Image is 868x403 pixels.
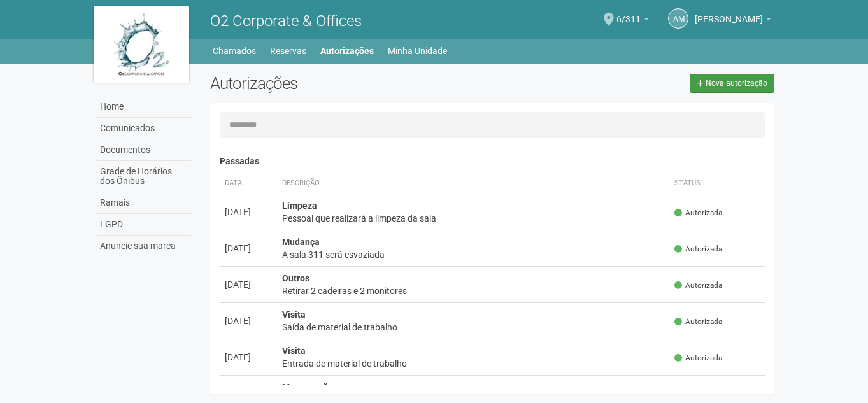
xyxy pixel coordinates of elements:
[270,42,306,60] a: Reservas
[225,242,272,255] div: [DATE]
[97,96,191,118] a: Home
[282,346,306,356] strong: Visita
[282,321,665,334] div: Saída de material de trabalho
[669,173,765,194] th: Status
[220,157,765,166] h4: Passadas
[282,309,306,320] strong: Visita
[706,79,767,88] span: Nova autorização
[616,16,649,26] a: 6/311
[695,2,763,24] span: ADRIANA MACEDO DE SOUSA SIMÕES
[282,212,665,225] div: Pessoal que realizará a limpeza da sala
[97,118,191,139] a: Comunicados
[225,315,272,327] div: [DATE]
[210,12,362,30] span: O2 Corporate & Offices
[210,74,483,93] h2: Autorizações
[282,285,665,297] div: Retirar 2 cadeiras e 2 monitores
[220,173,277,194] th: Data
[616,2,641,24] span: 6/311
[97,192,191,214] a: Ramais
[213,42,256,60] a: Chamados
[695,16,771,26] a: [PERSON_NAME]
[690,74,774,93] a: Nova autorização
[97,214,191,236] a: LGPD
[277,173,670,194] th: Descrição
[225,278,272,291] div: [DATE]
[674,280,722,291] span: Autorizada
[674,316,722,327] span: Autorizada
[282,248,665,261] div: A sala 311 será esvaziada
[674,353,722,364] span: Autorizada
[282,201,317,211] strong: Limpeza
[320,42,374,60] a: Autorizações
[282,382,333,392] strong: Manutenção
[97,139,191,161] a: Documentos
[282,357,665,370] div: Entrada de material de trabalho
[97,161,191,192] a: Grade de Horários dos Ônibus
[388,42,447,60] a: Minha Unidade
[674,244,722,255] span: Autorizada
[94,6,189,83] img: logo.jpg
[282,237,320,247] strong: Mudança
[282,273,309,283] strong: Outros
[97,236,191,257] a: Anuncie sua marca
[668,8,688,29] a: AM
[225,206,272,218] div: [DATE]
[225,351,272,364] div: [DATE]
[674,208,722,218] span: Autorizada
